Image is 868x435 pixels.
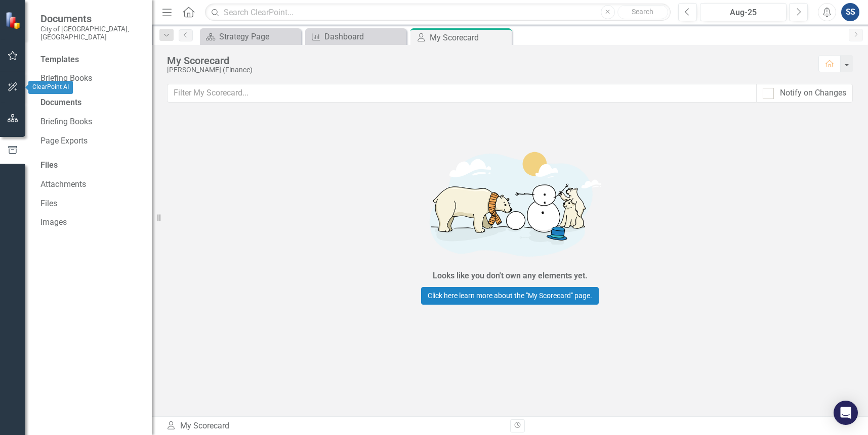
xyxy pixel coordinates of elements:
[40,217,142,228] a: Images
[167,66,808,74] div: [PERSON_NAME] (Finance)
[324,30,404,43] div: Dashboard
[40,198,142,210] a: Files
[167,55,808,66] div: My Scorecard
[700,3,787,21] button: Aug-25
[617,5,668,19] button: Search
[5,12,23,29] img: ClearPoint Strategy
[40,13,142,25] span: Documents
[40,25,142,41] small: City of [GEOGRAPHIC_DATA], [GEOGRAPHIC_DATA]
[28,81,73,94] div: ClearPoint AI
[202,30,299,43] a: Strategy Page
[40,135,142,147] a: Page Exports
[430,31,509,44] div: My Scorecard
[40,160,142,171] div: Files
[40,54,142,66] div: Templates
[205,4,670,21] input: Search ClearPoint...
[780,87,846,99] div: Notify on Changes
[167,84,757,103] input: Filter My Scorecard...
[219,30,299,43] div: Strategy Page
[40,73,142,84] a: Briefing Books
[358,139,662,268] img: Getting started
[40,97,142,109] div: Documents
[308,30,404,43] a: Dashboard
[834,401,858,425] div: Open Intercom Messenger
[40,116,142,128] a: Briefing Books
[421,287,599,305] a: Click here learn more about the "My Scorecard" page.
[704,7,783,19] div: Aug-25
[433,270,588,282] div: Looks like you don't own any elements yet.
[166,420,503,432] div: My Scorecard
[40,179,142,190] a: Attachments
[632,8,653,16] span: Search
[841,3,859,21] button: SS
